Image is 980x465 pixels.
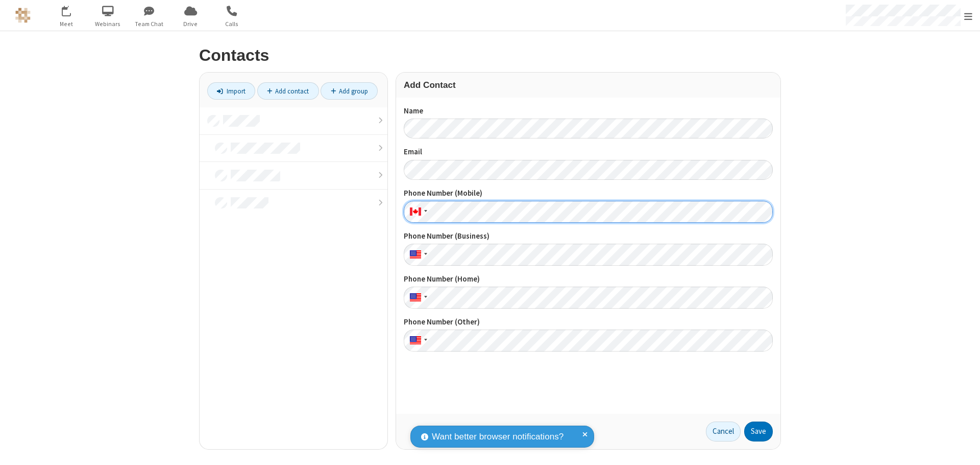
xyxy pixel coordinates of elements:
span: Want better browser notifications? [432,430,563,444]
div: United States: + 1 [404,330,430,352]
label: Phone Number (Other) [404,316,773,328]
div: United States: + 1 [404,244,430,266]
label: Phone Number (Business) [404,230,773,242]
button: Save [744,422,773,442]
label: Phone Number (Mobile) [404,188,773,199]
label: Phone Number (Home) [404,273,773,285]
div: United States: + 1 [404,287,430,309]
span: Calls [213,19,251,29]
a: Add contact [257,82,319,100]
label: Name [404,105,773,117]
span: Meet [47,19,86,29]
span: Team Chat [130,19,168,29]
span: Webinars [89,19,127,29]
a: Add group [321,82,378,100]
h2: Contacts [199,46,781,64]
a: Import [207,82,255,100]
h3: Add Contact [404,80,773,90]
img: QA Selenium DO NOT DELETE OR CHANGE [15,8,31,23]
label: Email [404,146,773,158]
iframe: Chat [954,438,972,458]
a: Cancel [706,422,741,442]
div: 12 [67,6,77,13]
div: Canada: + 1 [404,201,430,223]
span: Drive [171,19,210,29]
